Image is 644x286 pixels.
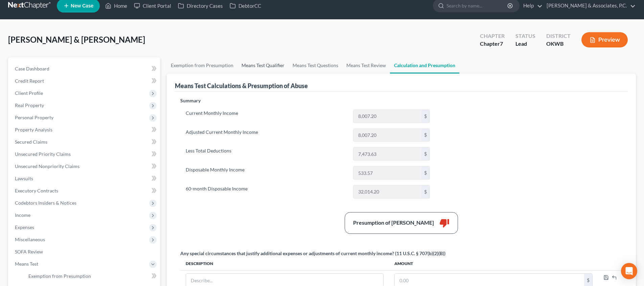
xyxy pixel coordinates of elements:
div: $ [421,166,430,179]
input: 0.00 [353,110,421,123]
span: Case Dashboard [15,66,49,71]
div: Means Test Calculations & Presumption of Abuse [175,82,308,90]
span: Unsecured Nonpriority Claims [15,163,79,169]
span: [PERSON_NAME] & [PERSON_NAME] [8,35,145,44]
label: Disposable Monthly Income [182,166,350,180]
span: Unsecured Priority Claims [15,151,71,157]
span: Personal Property [15,115,53,120]
label: Current Monthly Income [182,109,350,123]
div: District [546,32,571,40]
th: Description [180,257,389,270]
label: 60-month Disposable Income [182,185,350,199]
div: OKWB [546,40,571,48]
input: 0.00 [353,129,421,142]
input: 0.00 [353,185,421,198]
i: thumb_down [439,218,450,228]
span: Lawsuits [15,176,33,181]
a: Property Analysis [9,124,160,136]
a: SOFA Review [9,246,160,258]
a: Executory Contracts [9,185,160,197]
a: Means Test Review [342,57,390,74]
span: Codebtors Insiders & Notices [15,200,76,206]
label: Adjusted Current Monthly Income [182,128,350,142]
a: Means Test Questions [289,57,342,74]
label: Less Total Deductions [182,147,350,161]
div: Chapter [480,32,505,40]
span: Real Property [15,102,44,108]
div: $ [421,147,430,160]
span: 7 [500,40,503,47]
span: Miscellaneous [15,237,45,242]
div: Chapter [480,40,505,48]
span: Means Test [15,261,38,267]
div: Any special circumstances that justify additional expenses or adjustments of current monthly inco... [180,250,445,257]
span: Expenses [15,224,34,230]
a: Unsecured Nonpriority Claims [9,160,160,172]
div: Status [515,32,535,40]
a: Exemption from Presumption [23,270,160,282]
div: Presumption of [PERSON_NAME] [353,219,434,227]
a: Means Test Qualifier [237,57,289,74]
input: 0.00 [353,147,421,160]
span: Exemption from Presumption [28,273,91,279]
p: Summary [180,97,435,104]
a: Unsecured Priority Claims [9,148,160,160]
input: 0.00 [353,166,421,179]
span: Property Analysis [15,127,52,132]
a: Calculation and Presumption [390,57,459,74]
th: Amount [389,257,598,270]
span: Client Profile [15,90,43,96]
div: $ [421,185,430,198]
span: Executory Contracts [15,188,58,193]
a: Exemption from Presumption [167,57,237,74]
div: Lead [515,40,535,48]
a: Secured Claims [9,136,160,148]
a: Case Dashboard [9,63,160,75]
span: Credit Report [15,78,44,84]
a: Credit Report [9,75,160,87]
span: Secured Claims [15,139,47,145]
a: Lawsuits [9,172,160,185]
button: Preview [581,32,628,47]
div: $ [421,129,430,142]
span: SOFA Review [15,249,43,254]
span: Income [15,212,30,218]
div: $ [421,110,430,123]
div: Open Intercom Messenger [621,263,637,279]
span: New Case [71,3,93,8]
